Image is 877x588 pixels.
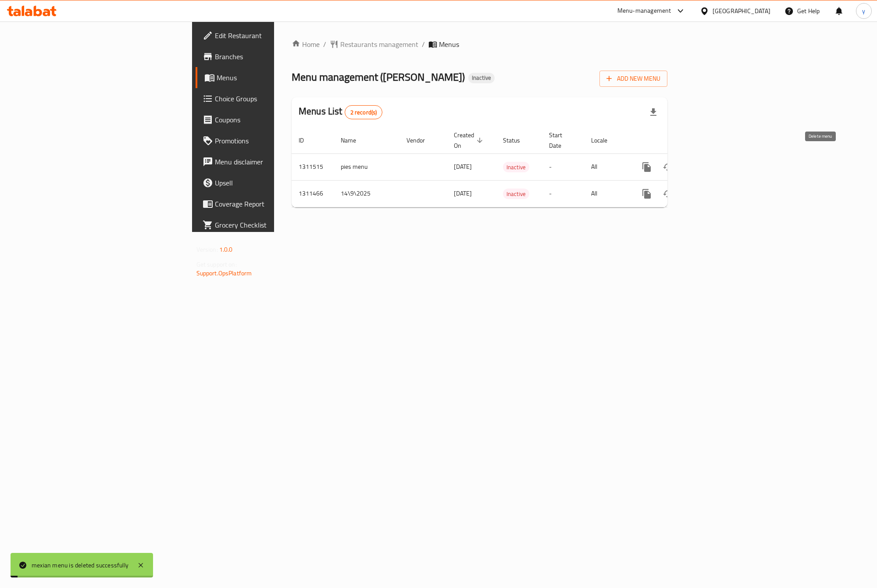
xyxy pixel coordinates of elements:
div: mexian menu is deleted successfully [32,560,128,570]
div: Inactive [503,162,529,172]
div: Total records count [345,105,383,119]
button: Add New Menu [599,71,667,87]
span: Status [503,135,531,146]
span: Locale [591,135,619,146]
span: 2 record(s) [345,108,382,117]
span: Menus [439,39,459,50]
span: Promotions [215,135,332,146]
span: Created On [454,130,485,151]
span: ID [299,135,315,146]
td: All [584,180,629,207]
div: Inactive [468,73,495,83]
div: Inactive [503,189,529,199]
span: [DATE] [454,161,472,172]
span: Menu disclaimer [215,157,332,167]
a: Grocery Checklist [196,214,339,235]
td: - [542,180,584,207]
span: Menu management ( [PERSON_NAME] ) [292,67,465,87]
h2: Menus List [299,105,382,119]
a: Support.OpsPlatform [196,267,252,279]
span: Branches [215,51,332,62]
span: Inactive [468,74,495,82]
div: [GEOGRAPHIC_DATA] [713,6,770,16]
span: Get support on: [196,259,237,270]
button: more [636,157,657,178]
button: more [636,183,657,204]
a: Branches [196,46,339,67]
span: Choice Groups [215,93,332,104]
span: Edit Restaurant [215,30,332,41]
a: Promotions [196,130,339,151]
td: - [542,153,584,180]
a: Upsell [196,172,339,193]
span: Add New Menu [606,73,660,84]
span: Coupons [215,114,332,125]
span: Coverage Report [215,199,332,209]
span: Name [341,135,367,146]
span: Start Date [549,130,574,151]
span: [DATE] [454,188,472,199]
div: Export file [643,102,664,123]
span: Grocery Checklist [215,220,332,230]
th: Actions [629,127,727,154]
table: enhanced table [292,127,727,207]
td: All [584,153,629,180]
span: 1.0.0 [219,244,233,255]
button: Change Status [657,183,678,204]
span: Inactive [503,162,529,172]
span: Inactive [503,189,529,199]
a: Choice Groups [196,88,339,109]
span: Vendor [406,135,436,146]
a: Restaurants management [330,39,418,50]
nav: breadcrumb [292,39,667,50]
a: Menus [196,67,339,88]
span: Restaurants management [340,39,418,50]
a: Coupons [196,109,339,130]
td: 14\9\2025 [334,180,399,207]
button: Change Status [657,157,678,178]
div: Menu-management [617,6,671,16]
a: Edit Restaurant [196,25,339,46]
span: Version: [196,244,218,255]
a: Menu disclaimer [196,151,339,172]
a: Coverage Report [196,193,339,214]
span: Upsell [215,178,332,188]
li: / [422,39,425,50]
td: pies menu [334,153,399,180]
span: y [862,6,865,16]
span: Menus [217,72,332,83]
